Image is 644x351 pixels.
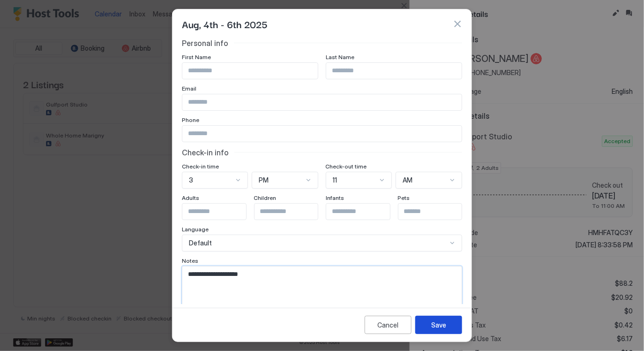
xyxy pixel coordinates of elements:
span: Language [182,226,209,233]
input: Input Field [182,126,462,142]
span: Check-in time [182,163,219,170]
textarea: Input Field [182,267,462,313]
div: Cancel [378,320,399,330]
span: 3 [189,176,193,184]
span: Notes [182,257,198,264]
span: Default [189,239,212,247]
span: First Name [182,53,211,61]
span: Aug, 4th - 6th 2025 [182,17,268,31]
iframe: Intercom live chat [9,319,32,342]
input: Input Field [182,94,462,110]
input: Input Field [398,204,475,220]
input: Input Field [255,204,331,220]
input: Input Field [182,63,318,79]
span: Phone [182,116,199,123]
span: Check-in info [182,148,229,157]
span: Personal info [182,38,228,48]
span: 11 [333,176,337,184]
input: Input Field [326,204,403,220]
span: Adults [182,194,199,201]
span: Email [182,85,196,92]
div: Save [431,320,446,330]
span: AM [403,176,412,184]
span: Children [254,194,277,201]
span: Infants [326,194,344,201]
span: Last Name [326,53,354,61]
input: Input Field [326,63,462,79]
span: PM [259,176,269,184]
input: Input Field [182,204,259,220]
button: Cancel [365,316,412,334]
button: Save [415,316,462,334]
span: Check-out time [326,163,367,170]
span: Pets [398,194,410,201]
